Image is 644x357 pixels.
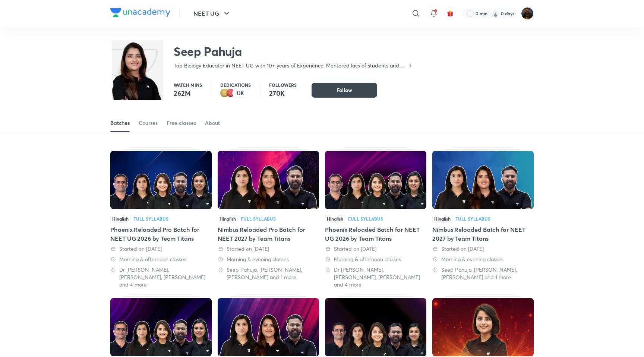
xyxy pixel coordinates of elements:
div: Nimbus Reloaded Pro Batch for NEET 2027 by Team Titans [218,147,319,288]
div: Started on 28 Aug 2025 [110,245,212,253]
span: Hinglish [218,215,238,223]
div: Nimbus Reloaded Batch for NEET 2027 by Team Titans [432,147,534,288]
div: Phoenix Reloaded Batch for NEET UG 2026 by Team Titans [325,147,426,288]
img: educator badge1 [226,89,235,98]
a: Batches [110,114,130,132]
p: 270K [269,89,297,98]
a: Courses [139,114,158,132]
p: 262M [174,89,202,98]
div: Morning & evening classes [432,256,534,263]
a: Company Logo [110,8,170,19]
img: Thumbnail [218,298,319,356]
div: Full Syllabus [455,217,490,221]
button: Follow [312,83,377,98]
span: Hinglish [110,215,130,223]
p: Watch mins [174,83,202,87]
img: Thumbnail [432,151,534,209]
span: Hinglish [432,215,452,223]
p: Dedications [220,83,251,87]
div: Seep Pahuja, Anupam Upadhayay, Akansha Karnwal and 1 more [218,266,319,281]
div: About [205,119,220,127]
img: avatar [447,10,454,17]
img: Thumbnail [218,151,319,209]
div: Dr S K Singh, Seep Pahuja, Anupam Upadhayay and 4 more [110,266,212,288]
h2: Seep Pahuja [174,44,413,59]
div: Full Syllabus [133,217,168,221]
div: Seep Pahuja, Anupam Upadhayay, Akansha Karnwal and 1 more [432,266,534,281]
div: Started on 12 Aug 2025 [432,245,534,253]
p: Top Biology Educator in NEET UG with 10+ years of Experience. Mentored lacs of students and Top R... [174,62,407,69]
span: Follow [337,86,352,94]
img: Thumbnail [110,298,212,356]
div: Dr S K Singh, Seep Pahuja, Anupam Upadhayay and 4 more [325,266,426,288]
div: Nimbus Reloaded Batch for NEET 2027 by Team Titans [432,225,534,243]
img: streak [492,10,499,17]
button: avatar [444,7,456,19]
img: Thumbnail [432,298,534,356]
div: Started on 12 Aug 2025 [325,245,426,253]
div: Morning & evening classes [218,256,319,263]
div: Courses [139,119,158,127]
div: Started on 25 Aug 2025 [218,245,319,253]
div: Phoenix Reloaded Pro Batch for NEET UG 2026 by Team Titans [110,225,212,243]
div: Morning & afternoon classes [110,256,212,263]
div: Batches [110,119,130,127]
div: Full Syllabus [348,217,383,221]
div: Morning & afternoon classes [325,256,426,263]
a: Free classes [167,114,196,132]
span: Hinglish [325,215,345,223]
img: Bhaskar Pratim Bhagawati [521,7,534,20]
img: Company Logo [110,8,170,17]
button: NEET UG [189,6,236,21]
p: 13K [236,91,244,96]
img: educator badge2 [220,89,229,98]
a: About [205,114,220,132]
img: class [112,42,163,121]
div: Nimbus Reloaded Pro Batch for NEET 2027 by Team Titans [218,225,319,243]
img: Thumbnail [110,151,212,209]
div: Free classes [167,119,196,127]
div: Phoenix Reloaded Batch for NEET UG 2026 by Team Titans [325,225,426,243]
img: Thumbnail [325,298,426,356]
img: Thumbnail [325,151,426,209]
div: Full Syllabus [241,217,276,221]
div: Phoenix Reloaded Pro Batch for NEET UG 2026 by Team Titans [110,147,212,288]
p: Followers [269,83,297,87]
